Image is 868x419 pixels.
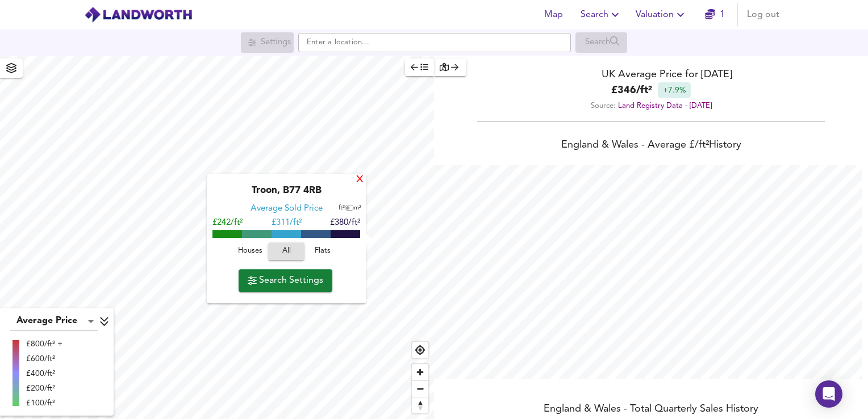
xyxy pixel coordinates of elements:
b: £ 346 / ft² [611,83,652,98]
button: Search Settings [239,269,332,292]
span: Log out [747,7,779,23]
span: Valuation [636,7,687,23]
span: £242/ft² [212,219,243,227]
button: Reset bearing to north [412,397,428,413]
div: Average Sold Price [251,203,323,215]
div: Source: [434,98,868,114]
div: £800/ft² + [26,338,62,350]
span: All [274,245,299,258]
span: Search [581,7,622,23]
button: 1 [696,3,733,26]
button: Find my location [412,342,428,358]
span: Zoom out [412,381,428,397]
span: Reset bearing to north [412,397,428,413]
span: Houses [235,245,265,258]
span: m² [354,205,361,211]
img: logo [84,6,193,23]
a: Land Registry Data - [DATE] [618,102,712,110]
span: £380/ft² [330,219,360,227]
button: Log out [742,3,784,26]
a: 1 [705,7,725,23]
div: X [355,175,365,186]
button: Zoom in [412,364,428,380]
div: £400/ft² [26,368,62,379]
div: +7.9% [658,82,691,98]
span: ft² [339,205,345,211]
div: £100/ft² [26,397,62,409]
button: Houses [232,242,268,260]
div: Average Price [10,312,98,330]
button: Zoom out [412,380,428,397]
div: Troon, B77 4RB [212,185,360,203]
div: England & Wales - Average £/ ft² History [434,138,868,154]
span: Search Settings [248,273,323,288]
button: Search [576,3,627,26]
button: Valuation [631,3,692,26]
button: Flats [304,242,341,260]
div: Open Intercom Messenger [815,380,842,408]
div: £600/ft² [26,353,62,364]
button: All [268,242,304,260]
div: England & Wales - Total Quarterly Sales History [434,402,868,418]
span: Flats [307,245,338,258]
div: Search for a location first or explore the map [575,32,627,53]
div: UK Average Price for [DATE] [434,67,868,82]
div: £200/ft² [26,383,62,394]
span: Map [540,7,567,23]
div: Search for a location first or explore the map [241,32,294,53]
span: £ 311/ft² [272,219,302,227]
input: Enter a location... [298,33,571,52]
button: Map [535,3,571,26]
